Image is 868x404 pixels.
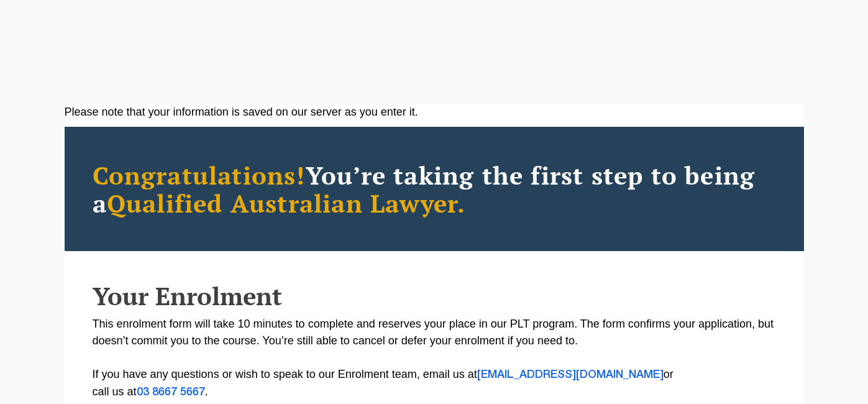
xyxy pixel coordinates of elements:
[93,282,776,310] h2: Your Enrolment
[107,186,466,219] span: Qualified Australian Lawyer.
[477,370,664,380] a: [EMAIL_ADDRESS][DOMAIN_NAME]
[93,158,306,191] span: Congratulations!
[65,104,804,121] div: Please note that your information is saved on our server as you enter it.
[93,161,776,217] h2: You’re taking the first step to being a
[93,316,776,401] p: This enrolment form will take 10 minutes to complete and reserves your place in our PLT program. ...
[137,387,205,397] a: 03 8667 5667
